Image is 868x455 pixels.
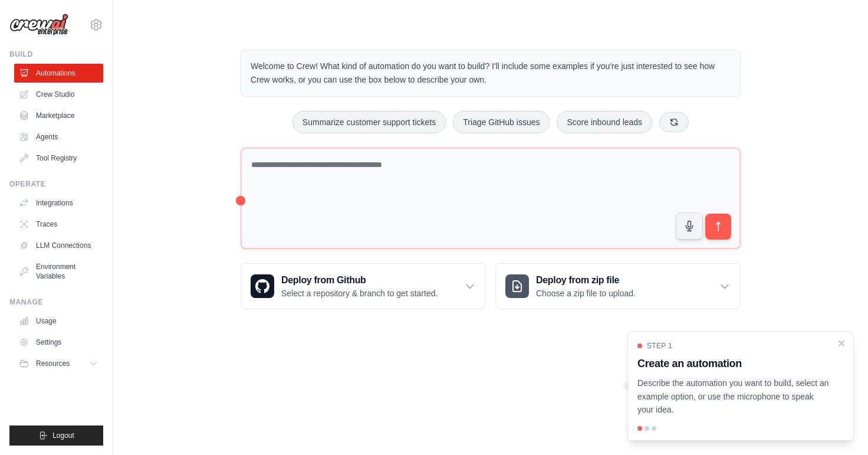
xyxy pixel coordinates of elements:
p: Describe the automation you want to build, select an example option, or use the microphone to spe... [637,377,830,417]
h3: Deploy from zip file [536,273,636,287]
button: Logout [9,425,103,446]
a: Settings [14,333,103,352]
button: Score inbound leads [557,111,652,133]
span: Resources [36,359,70,368]
a: Marketplace [14,106,103,125]
a: Integrations [14,194,103,212]
button: Close walkthrough [837,339,846,348]
button: Resources [14,354,103,373]
button: Summarize customer support tickets [292,111,446,133]
h3: Create an automation [637,355,830,372]
img: Logo [9,14,68,36]
p: Choose a zip file to upload. [536,287,636,299]
div: Build [9,50,103,59]
a: Environment Variables [14,257,103,286]
p: Select a repository & branch to get started. [281,287,438,299]
a: Traces [14,215,103,234]
a: Automations [14,64,103,83]
button: Triage GitHub issues [453,111,550,133]
a: Usage [14,312,103,330]
a: Agents [14,127,103,146]
p: Welcome to Crew! What kind of automation do you want to build? I'll include some examples if you'... [251,60,731,87]
span: Step 1 [647,341,672,351]
span: Logout [52,431,74,440]
a: LLM Connections [14,236,103,255]
div: Operate [9,179,103,189]
a: Crew Studio [14,85,103,104]
div: Manage [9,297,103,307]
a: Tool Registry [14,149,103,168]
h3: Deploy from Github [281,273,438,287]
